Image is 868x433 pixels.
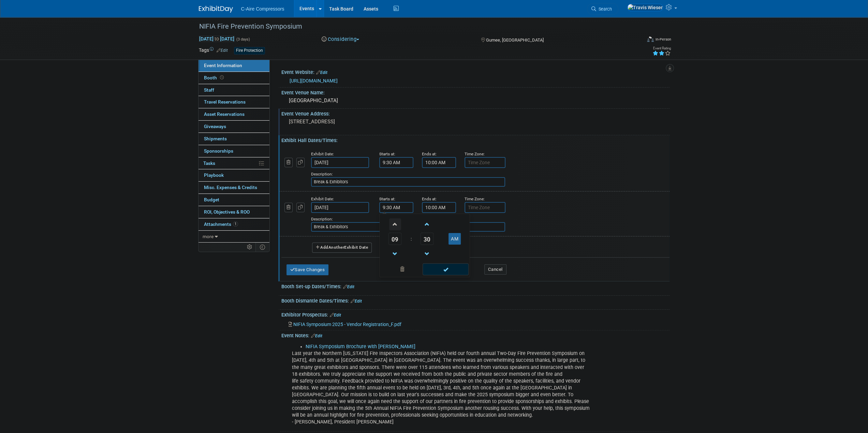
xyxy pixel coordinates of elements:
[233,221,238,227] span: 1
[388,233,401,245] span: Pick Hour
[465,202,505,213] input: Time Zone
[311,152,334,156] small: Exhibit Date:
[311,217,333,221] small: Description:
[204,75,225,80] span: Booth
[306,344,415,350] a: NIFIA Symposium Brochure with [PERSON_NAME]
[198,96,269,108] a: Travel Reservations
[198,231,269,243] a: more
[281,135,670,144] div: Exhibit Hall Dates/Times:
[316,70,327,75] a: Edit
[204,63,242,68] span: Event Information
[287,340,594,429] div: Last year the Northern [US_STATE] Fire Inspectors Association (NIFIA) held our fourth annual Two-...
[484,264,506,275] button: Cancel
[198,84,269,96] a: Staff
[596,6,612,12] span: Search
[448,233,461,245] button: AM
[422,197,437,201] small: Ends at:
[655,37,671,42] div: In-Person
[330,313,341,318] a: Edit
[343,284,354,289] a: Edit
[652,47,671,50] div: Event Rating
[388,245,401,262] a: Decrement Hour
[236,37,250,42] span: (3 days)
[379,152,395,156] small: Starts at:
[328,245,344,250] span: Another
[421,233,433,245] span: Pick Minute
[204,99,246,105] span: Travel Reservations
[198,218,269,230] a: Attachments1
[244,243,256,251] td: Personalize Event Tab Strip
[311,222,505,232] input: Description
[204,111,245,117] span: Asset Reservations
[379,197,395,201] small: Starts at:
[281,281,670,290] div: Booth Set-up Dates/Times:
[204,172,224,178] span: Playbook
[351,299,362,304] a: Edit
[281,330,670,339] div: Event Notes:
[241,6,284,12] span: C-Aire Compressors
[198,133,269,145] a: Shipments
[204,124,226,129] span: Giveaways
[204,185,257,190] span: Misc. Expenses & Credits
[281,88,670,96] div: Event Venue Name:
[465,152,485,156] small: Time Zone:
[601,35,671,46] div: Event Format
[422,157,456,168] input: End Time
[311,172,333,176] small: Description:
[204,148,233,154] span: Sponsorships
[286,95,664,106] div: [GEOGRAPHIC_DATA]
[486,37,544,43] span: Gurnee, [GEOGRAPHIC_DATA]
[197,20,631,33] div: NIFIA Fire Prevention Symposium
[281,67,670,76] div: Event Website:
[198,121,269,133] a: Giveaways
[388,215,401,233] a: Increment Hour
[198,72,269,84] a: Booth
[281,310,670,319] div: Exhibitor Prospectus:
[421,215,433,233] a: Increment Minute
[465,197,485,201] small: Time Zone:
[293,322,401,327] span: NIFIA Symposium 2025 - Vendor Registration_F.pdf
[319,36,362,43] button: Considering
[422,265,469,275] a: Done
[465,157,505,168] input: Time Zone
[198,194,269,206] a: Budget
[198,157,269,169] a: Tasks
[312,243,372,253] button: AddAnotherExhibit Date
[421,245,433,262] a: Decrement Minute
[198,60,269,72] a: Event Information
[199,36,235,42] span: [DATE] [DATE]
[198,206,269,218] a: ROI, Objectives & ROO
[381,265,423,274] a: Clear selection
[311,197,334,201] small: Exhibit Date:
[217,48,228,53] a: Edit
[199,47,228,55] td: Tags
[647,36,654,42] img: Format-Inperson.png
[290,78,338,83] a: [URL][DOMAIN_NAME]
[199,6,233,13] img: ExhibitDay
[286,264,329,275] button: Save Changes
[198,182,269,194] a: Misc. Expenses & Credits
[422,152,437,156] small: Ends at:
[204,209,250,215] span: ROI, Objectives & ROO
[311,202,369,213] input: Date
[234,47,265,54] div: Fire Protection
[311,334,322,338] a: Edit
[198,145,269,157] a: Sponsorships
[379,157,413,168] input: Start Time
[281,296,670,305] div: Booth Dismantle Dates/Times:
[289,119,436,125] pre: [STREET_ADDRESS]
[422,202,456,213] input: End Time
[198,108,269,120] a: Asset Reservations
[255,243,269,251] td: Toggle Event Tabs
[219,75,225,80] span: Booth not reserved yet
[204,136,227,141] span: Shipments
[203,234,214,239] span: more
[311,157,369,168] input: Date
[379,202,413,213] input: Start Time
[289,322,401,327] a: NIFIA Symposium 2025 - Vendor Registration_F.pdf
[204,197,219,202] span: Budget
[203,160,215,166] span: Tasks
[409,233,413,245] td: :
[627,4,663,11] img: Travis Wieser
[204,221,238,227] span: Attachments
